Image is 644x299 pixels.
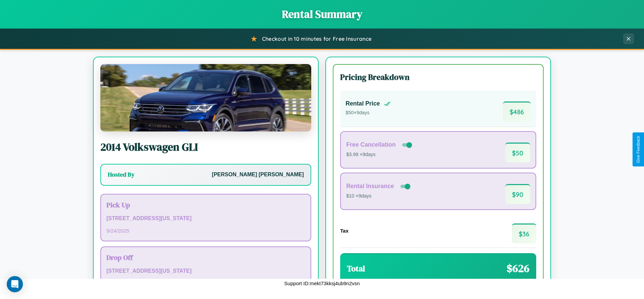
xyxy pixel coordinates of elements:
[100,64,311,131] img: Volkswagen GLI
[512,223,536,243] span: $ 36
[106,226,305,235] p: 9 / 24 / 2025
[7,276,23,292] div: Open Intercom Messenger
[212,170,304,180] p: [PERSON_NAME] [PERSON_NAME]
[347,263,365,274] h3: Total
[7,7,637,22] h1: Rental Summary
[346,109,391,117] p: $ 50 × 9 days
[106,266,305,276] p: [STREET_ADDRESS][US_STATE]
[106,200,305,210] h3: Pick Up
[636,136,641,163] div: Give Feedback
[503,101,531,121] span: $ 486
[346,141,396,148] h4: Free Cancellation
[106,252,305,262] h3: Drop Off
[262,35,372,42] span: Checkout in 10 minutes for Free Insurance
[340,71,536,83] h3: Pricing Breakdown
[284,279,360,288] p: Support ID: mekt73kksj4ub9n2vsn
[106,214,305,223] p: [STREET_ADDRESS][US_STATE]
[346,192,412,201] p: $10 × 9 days
[505,143,530,162] span: $ 50
[100,140,311,154] h2: 2014 Volkswagen GLI
[108,171,134,179] h3: Hosted By
[507,261,529,276] span: $ 626
[346,183,394,190] h4: Rental Insurance
[346,150,413,159] p: $3.99 × 9 days
[505,184,530,204] span: $ 90
[106,279,305,288] p: 10 / 3 / 2025
[346,100,380,107] h4: Rental Price
[340,228,349,234] h4: Tax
